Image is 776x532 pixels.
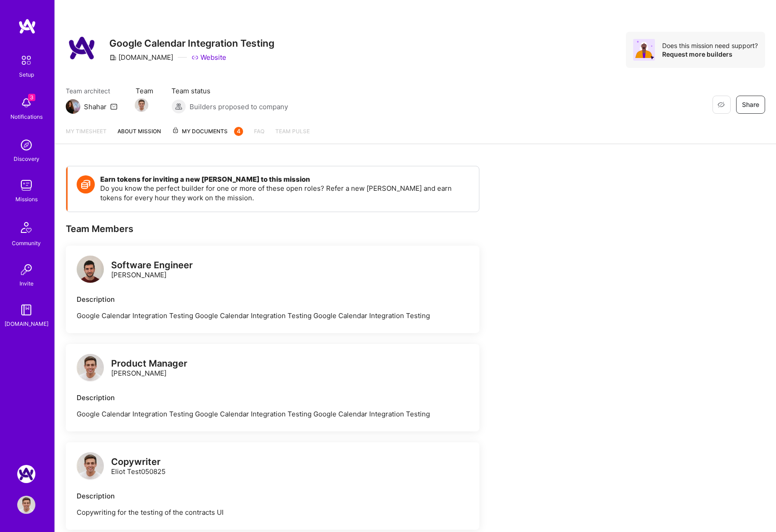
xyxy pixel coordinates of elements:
[17,261,35,279] img: Invite
[662,50,758,58] div: Request more builders
[171,99,186,114] img: Builders proposed to company
[77,508,469,517] p: Copywriting for the testing of the contracts UI
[17,51,36,70] img: setup
[110,103,117,110] i: icon Mail
[111,359,187,378] div: [PERSON_NAME]
[77,295,469,304] div: Description
[111,261,193,270] div: Software Engineer
[15,465,38,483] a: A.Team: Google Calendar Integration Testing
[66,99,80,114] img: Team Architect
[109,38,274,49] h3: Google Calendar Integration Testing
[190,102,288,111] span: Builders proposed to company
[742,100,759,109] span: Share
[77,256,104,285] a: logo
[66,126,107,144] a: My timesheet
[66,32,98,64] img: Company Logo
[15,194,38,204] div: Missions
[275,126,310,144] a: Team Pulse
[111,261,193,280] div: [PERSON_NAME]
[111,457,166,467] div: Copywriter
[736,96,765,114] button: Share
[111,457,166,476] div: Eliot Test050825
[17,496,35,514] img: User Avatar
[66,223,479,235] div: Team Members
[77,256,104,283] img: logo
[662,41,758,50] div: Does this mission need support?
[77,491,469,501] div: Description
[14,154,39,164] div: Discovery
[17,136,35,154] img: discovery
[109,54,117,61] i: icon CompanyGray
[18,18,36,34] img: logo
[100,184,470,203] p: Do you know the perfect builder for one or more of these open roles? Refer a new [PERSON_NAME] an...
[84,102,107,111] div: Shahar
[172,126,243,136] span: My Documents
[12,238,41,248] div: Community
[77,409,469,419] p: Google Calendar Integration Testing Google Calendar Integration Testing Google Calendar Integrati...
[633,39,655,61] img: Avatar
[5,319,49,329] div: [DOMAIN_NAME]
[19,70,34,79] div: Setup
[117,126,161,144] a: About Mission
[17,176,35,194] img: teamwork
[77,354,104,383] a: logo
[20,279,34,288] div: Invite
[77,354,104,381] img: logo
[17,465,35,483] img: A.Team: Google Calendar Integration Testing
[66,86,117,96] span: Team architect
[275,128,310,135] span: Team Pulse
[100,175,470,184] h4: Earn tokens for inviting a new [PERSON_NAME] to this mission
[77,311,469,320] p: Google Calendar Integration Testing Google Calendar Integration Testing Google Calendar Integrati...
[28,94,35,101] span: 3
[10,112,43,121] div: Notifications
[717,101,725,108] i: icon EyeClosed
[254,126,264,144] a: FAQ
[172,126,243,144] a: My Documents4
[77,393,469,402] div: Description
[136,97,147,113] a: Team Member Avatar
[77,175,95,193] img: Token icon
[234,127,243,136] div: 4
[171,86,288,96] span: Team status
[17,94,35,112] img: bell
[135,98,148,112] img: Team Member Avatar
[111,359,187,368] div: Product Manager
[77,452,104,482] a: logo
[77,452,104,479] img: logo
[15,217,37,238] img: Community
[15,496,38,514] a: User Avatar
[17,301,35,319] img: guide book
[136,86,153,96] span: Team
[109,53,173,62] div: [DOMAIN_NAME]
[191,53,226,62] a: Website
